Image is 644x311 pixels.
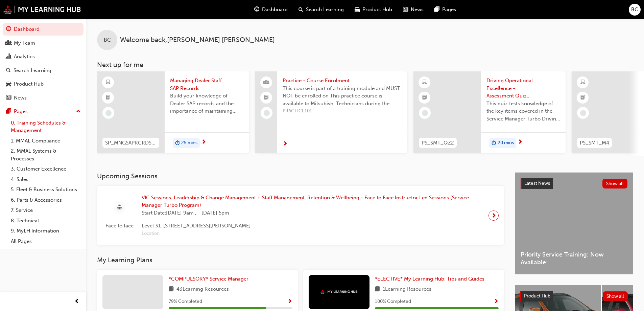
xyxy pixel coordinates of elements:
span: prev-icon [74,297,79,306]
a: SP_MNGSAPRCRDS_M1Managing Dealer Staff SAP RecordsBuild your knowledge of Dealer SAP records and ... [97,71,249,153]
span: people-icon [264,78,269,87]
span: car-icon [355,5,360,14]
a: 2. MMAL Systems & Processes [8,146,84,164]
a: Analytics [3,50,84,63]
a: 4. Sales [8,174,84,185]
span: next-icon [518,139,523,146]
a: Dashboard [3,23,84,36]
span: booktick-icon [106,93,111,102]
span: pages-icon [6,109,11,115]
span: duration-icon [492,139,496,148]
span: VIC Sessions: Leadership & Change Management + Staff Management, Retention & Wellbeing - Face to ... [142,194,483,209]
span: book-icon [375,285,380,294]
a: 5. Fleet & Business Solutions [8,184,84,195]
span: Start Date: [DATE] 9am , - [DATE] 5pm [142,209,483,217]
span: Welcome back , [PERSON_NAME] [PERSON_NAME] [120,36,275,44]
a: Product Hub [3,78,84,90]
span: guage-icon [6,26,11,32]
span: chart-icon [6,54,11,60]
a: *ELECTIVE* My Learning Hub: Tips and Guides [375,275,487,283]
span: learningResourceType_ELEARNING-icon [580,78,585,87]
span: News [411,6,424,14]
span: PRACTICE101 [283,107,402,115]
span: learningResourceType_ELEARNING-icon [106,78,111,87]
span: next-icon [491,211,496,220]
div: My Team [14,39,35,47]
button: Show all [602,179,628,188]
div: Product Hub [14,80,44,88]
span: learningRecordVerb_NONE-icon [105,110,112,116]
span: Level 31, [STREET_ADDRESS][PERSON_NAME] [142,222,483,230]
span: Pages [442,6,456,14]
span: 25 mins [181,139,197,147]
a: All Pages [8,236,84,247]
a: 6. Parts & Accessories [8,195,84,205]
span: *ELECTIVE* My Learning Hub: Tips and Guides [375,276,484,282]
span: search-icon [299,5,303,14]
span: Build your knowledge of Dealer SAP records and the importance of maintaining your staff records i... [170,92,244,115]
a: Product HubShow all [520,291,628,302]
span: 79 % Completed [169,298,202,306]
span: learningRecordVerb_NONE-icon [580,110,586,116]
button: DashboardMy TeamAnalyticsSearch LearningProduct HubNews [3,22,84,105]
a: news-iconNews [398,3,429,17]
span: 1 Learning Resources [383,285,431,294]
span: 43 Learning Resources [176,285,229,294]
h3: Next up for me [86,61,644,69]
span: Show Progress [287,299,292,305]
span: learningRecordVerb_NONE-icon [422,110,428,116]
a: 8. Technical [8,216,84,226]
span: booktick-icon [580,93,585,102]
span: learningRecordVerb_NONE-icon [264,110,270,116]
span: Product Hub [524,293,550,299]
span: PS_SMT_M4 [580,139,609,147]
img: mmal [3,5,81,14]
span: Search Learning [306,6,344,14]
h3: My Learning Plans [97,256,504,264]
span: Product Hub [362,6,392,14]
span: guage-icon [254,5,259,14]
span: Show Progress [494,299,499,305]
a: *COMPULSORY* Service Manager [169,275,251,283]
span: PS_SMT_QZ2 [422,139,454,147]
span: Managing Dealer Staff SAP Records [170,77,244,92]
span: BC [631,6,638,14]
span: people-icon [6,40,11,46]
span: This quiz tests knowledge of the key items covered in the Service Manager Turbo Driving Operation... [486,100,560,123]
a: 7. Service [8,205,84,216]
span: duration-icon [175,139,180,148]
span: *COMPULSORY* Service Manager [169,276,248,282]
span: Dashboard [262,6,288,14]
span: booktick-icon [422,93,427,102]
a: car-iconProduct Hub [349,3,398,17]
span: news-icon [6,95,11,101]
span: Face to face [102,222,136,230]
a: Practice - Course EnrolmentThis course is part of a training module and MUST NOT be enrolled on T... [255,71,407,153]
span: This course is part of a training module and MUST NOT be enrolled on This practice course is avai... [283,85,402,108]
a: 3. Customer Excellence [8,164,84,174]
a: 0. Training Schedules & Management [8,118,84,136]
div: Pages [14,108,28,115]
span: Priority Service Training: Now Available! [521,251,627,266]
span: book-icon [169,285,174,294]
span: Practice - Course Enrolment [283,77,402,85]
button: Pages [3,105,84,118]
span: Location [142,230,483,238]
a: News [3,92,84,104]
div: Analytics [14,53,35,61]
span: Driving Operational Excellence - Assessment Quiz (Service Manager Turbo Program) [486,77,560,100]
span: next-icon [201,139,206,146]
a: search-iconSearch Learning [293,3,349,17]
span: sessionType_FACE_TO_FACE-icon [117,203,122,212]
span: Latest News [524,180,550,186]
button: BC [629,4,641,16]
a: Face to faceVIC Sessions: Leadership & Change Management + Staff Management, Retention & Wellbein... [102,191,499,240]
a: 9. MyLH Information [8,226,84,236]
span: SP_MNGSAPRCRDS_M1 [105,139,157,147]
span: 20 mins [498,139,514,147]
a: Latest NewsShow all [521,178,627,189]
div: News [14,94,27,102]
span: pages-icon [434,5,439,14]
span: news-icon [403,5,408,14]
